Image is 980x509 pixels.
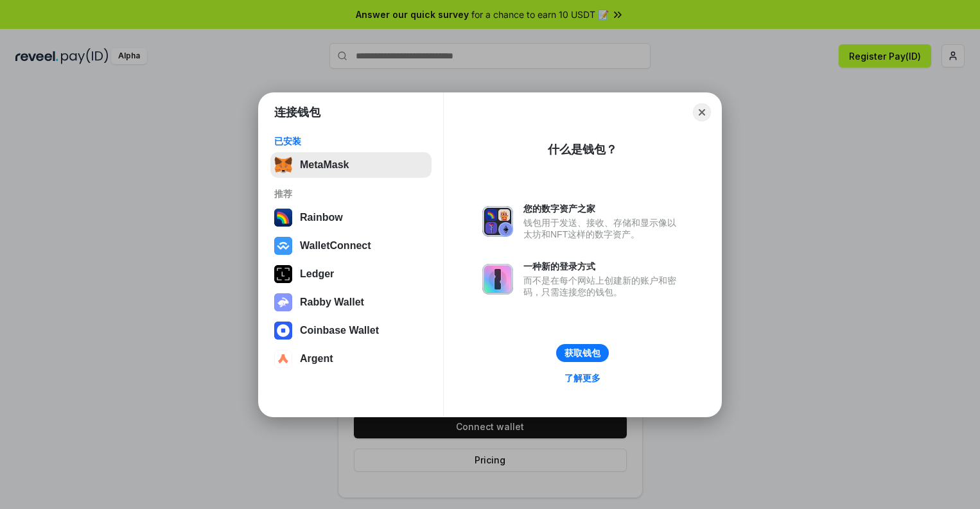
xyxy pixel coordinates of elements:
button: Argent [270,346,432,372]
img: svg+xml,%3Csvg%20xmlns%3D%22http%3A%2F%2Fwww.w3.org%2F2000%2Fsvg%22%20fill%3D%22none%22%20viewBox... [482,206,513,237]
img: svg+xml,%3Csvg%20xmlns%3D%22http%3A%2F%2Fwww.w3.org%2F2000%2Fsvg%22%20fill%3D%22none%22%20viewBox... [274,293,292,311]
div: 钱包用于发送、接收、存储和显示像以太坊和NFT这样的数字资产。 [523,217,683,240]
h1: 连接钱包 [274,105,320,120]
div: 什么是钱包？ [548,142,617,157]
img: svg+xml,%3Csvg%20fill%3D%22none%22%20height%3D%2233%22%20viewBox%3D%220%200%2035%2033%22%20width%... [274,156,292,174]
div: Coinbase Wallet [300,325,379,336]
img: svg+xml,%3Csvg%20width%3D%22120%22%20height%3D%22120%22%20viewBox%3D%220%200%20120%20120%22%20fil... [274,209,292,227]
button: Ledger [270,261,432,287]
button: Coinbase Wallet [270,318,432,343]
div: 获取钱包 [564,347,600,359]
div: 推荐 [274,188,428,200]
button: 获取钱包 [556,344,609,362]
div: MetaMask [300,159,349,171]
div: Rabby Wallet [300,297,364,308]
img: svg+xml,%3Csvg%20width%3D%2228%22%20height%3D%2228%22%20viewBox%3D%220%200%2028%2028%22%20fill%3D... [274,322,292,340]
div: 您的数字资产之家 [523,203,683,214]
a: 了解更多 [557,370,608,386]
button: Rainbow [270,205,432,230]
img: svg+xml,%3Csvg%20xmlns%3D%22http%3A%2F%2Fwww.w3.org%2F2000%2Fsvg%22%20fill%3D%22none%22%20viewBox... [482,264,513,295]
div: WalletConnect [300,240,371,252]
div: 了解更多 [564,372,600,384]
button: MetaMask [270,152,432,178]
div: 一种新的登录方式 [523,261,683,272]
img: svg+xml,%3Csvg%20width%3D%2228%22%20height%3D%2228%22%20viewBox%3D%220%200%2028%2028%22%20fill%3D... [274,350,292,368]
div: Rainbow [300,212,343,223]
div: Ledger [300,268,334,280]
button: WalletConnect [270,233,432,259]
div: Argent [300,353,333,365]
div: 已安装 [274,135,428,147]
button: Rabby Wallet [270,289,432,315]
img: svg+xml,%3Csvg%20xmlns%3D%22http%3A%2F%2Fwww.w3.org%2F2000%2Fsvg%22%20width%3D%2228%22%20height%3... [274,265,292,283]
img: svg+xml,%3Csvg%20width%3D%2228%22%20height%3D%2228%22%20viewBox%3D%220%200%2028%2028%22%20fill%3D... [274,237,292,255]
div: 而不是在每个网站上创建新的账户和密码，只需连接您的钱包。 [523,275,683,298]
button: Close [693,103,711,121]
